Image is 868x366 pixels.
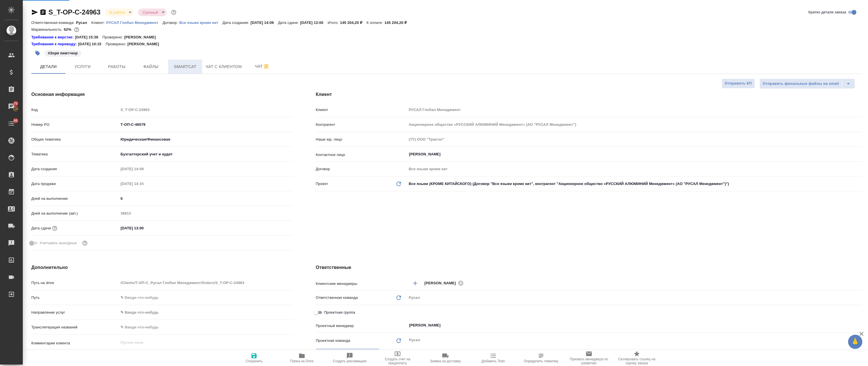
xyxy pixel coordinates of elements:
[316,323,407,329] p: Проектный менеджер
[31,47,44,59] button: Добавить тэг
[31,280,118,286] p: Путь на drive
[565,350,613,366] button: Призвать менеджера по развитию
[138,9,167,16] div: В работе
[118,106,293,114] input: Пустое поле
[31,107,118,113] p: Код
[278,20,300,25] p: Дата сдачи:
[118,308,293,317] div: ✎ Введи что-нибудь
[316,295,358,301] p: Ответственная команда
[69,63,96,70] span: Услуги
[31,264,293,271] h4: Дополнительно
[31,151,118,157] p: Тематика
[118,135,293,144] div: Юридическая/Финансовая
[251,20,278,25] p: [DATE] 14:09
[222,20,250,25] p: Дата создания:
[51,225,58,232] button: Если добавить услуги и заполнить их объемом, то дата рассчитается автоматически
[1,99,21,114] a: 70
[407,165,862,173] input: Пустое поле
[78,41,106,47] p: [DATE] 10:15
[367,20,384,25] p: К оплате:
[316,91,862,98] h4: Клиент
[44,50,82,55] span: Зоря пемт+кор
[31,20,76,25] p: Ответственная команда:
[407,135,862,143] input: Пустое поле
[163,20,179,25] p: Договор:
[759,79,855,89] div: split button
[300,20,328,25] p: [DATE] 13:00
[848,335,862,349] button: 🙏
[524,359,558,363] span: Определить тематику
[245,359,263,363] span: Сохранить
[324,310,355,315] span: Проектная группа
[763,81,839,87] span: Отправить финальные файлы на email
[31,211,118,216] p: Дней на выполнение (авт.)
[118,209,293,217] input: Пустое поле
[482,359,505,363] span: Добавить Todo
[103,63,130,70] span: Работы
[316,348,380,358] button: Распределить на ПМ-команду
[118,224,168,232] input: ✎ Введи что-нибудь
[103,34,124,40] p: Проверено:
[118,165,168,173] input: Пустое поле
[35,63,62,70] span: Детали
[377,357,418,365] span: Создать счет на предоплату
[316,348,380,358] span: В заказе уже есть ответственный ПМ или ПМ группа
[206,63,242,70] span: Чат с клиентом
[517,350,565,366] button: Определить тематику
[118,180,168,188] input: Пустое поле
[407,120,862,129] input: Пустое поле
[613,350,661,366] button: Скопировать ссылку на оценку заказа
[40,240,77,246] span: Учитывать выходные
[31,225,51,231] p: Дата сдачи
[171,63,199,70] span: Smartcat
[118,120,293,129] input: ✎ Введи что-нибудь
[326,350,374,366] button: Создать рекламацию
[340,20,367,25] p: 145 204,20 ₽
[31,34,75,40] div: Нажми, чтобы открыть папку с инструкцией
[31,181,118,187] p: Дата продажи
[106,41,128,47] p: Проверено:
[430,359,461,363] span: Заявка на доставку
[40,9,46,16] button: Скопировать ссылку
[327,20,340,25] p: Итого:
[31,41,78,47] div: Нажми, чтобы открыть папку с инструкцией
[407,106,862,114] input: Пустое поле
[127,41,163,47] p: [PERSON_NAME]
[316,122,407,128] p: Контрагент
[118,279,293,287] input: Пустое поле
[106,20,163,25] p: РУСАЛ Глобал Менеджмент
[118,293,293,302] input: ✎ Введи что-нибудь
[179,20,222,25] p: Все языки кроме кит
[31,27,64,32] p: Маржинальность:
[859,325,860,326] button: Open
[31,340,118,346] p: Комментарии клиента
[31,137,118,142] p: Общая тематика
[616,357,657,365] span: Скопировать ссылку на оценку заказа
[73,26,80,33] button: 45658.90 RUB;
[421,350,469,366] button: Заявка на доставку
[170,9,177,16] button: Доп статусы указывают на важность/срочность заказа
[31,91,293,98] h4: Основная информация
[108,10,127,15] button: В работе
[859,154,860,155] button: Open
[179,20,222,25] a: Все языки кроме кит
[407,293,862,303] div: Русал
[722,79,755,89] button: Отправить КП
[859,283,860,284] button: Open
[31,166,118,172] p: Дата создания
[118,149,293,159] div: Бухгалтерский учет и аудит
[118,323,293,331] input: ✎ Введи что-нибудь
[120,310,286,315] div: ✎ Введи что-нибудь
[230,350,278,366] button: Сохранить
[850,336,860,348] span: 🙏
[316,152,407,158] p: Контактное лицо
[469,350,517,366] button: Добавить Todo
[48,50,78,56] p: #Зоря пемт+кор
[249,63,276,70] span: Чат
[808,9,846,15] span: Кратко детали заказа
[76,20,91,25] p: Русал
[118,194,293,203] input: ✎ Введи что-нибудь
[725,80,752,87] span: Отправить КП
[64,27,73,32] p: 62%
[10,118,21,124] span: 96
